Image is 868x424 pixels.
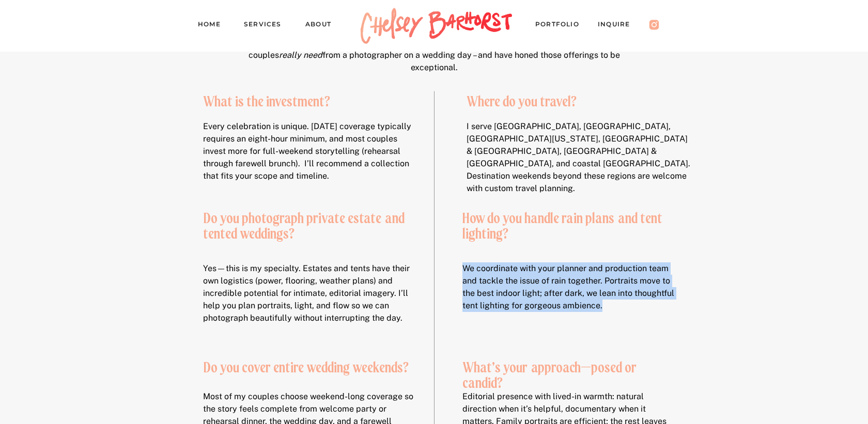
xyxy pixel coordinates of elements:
div: FAQ [315,1,553,29]
p: Yes—this is my specialty. Estates and tents have their own logistics (power, flooring, weather pl... [203,262,419,332]
p: After years of photographing weddings, [PERSON_NAME] and her team have identified what couples fr... [242,37,626,77]
p: Every celebration is unique. [DATE] coverage typically requires an eight-hour minimum, and most c... [203,120,419,186]
a: Home [198,19,229,33]
h2: How do you handle rain plans and tent lighting? [462,211,678,233]
a: Services [244,19,290,33]
a: About [305,19,341,33]
a: Inquire [598,19,640,33]
h2: What is the investment? [203,94,419,116]
i: really need [279,50,322,60]
a: PORTFOLIO [535,19,589,33]
h2: What’s your approach—posed or candid? [462,360,678,382]
h2: Where do you travel? [467,94,683,116]
p: I serve [GEOGRAPHIC_DATA], [GEOGRAPHIC_DATA], [GEOGRAPHIC_DATA][US_STATE], [GEOGRAPHIC_DATA] & [G... [467,120,695,178]
h2: Do you photograph private estate and tented weddings? [203,211,419,233]
h2: Do you cover entire wedding weekends? [203,360,419,382]
p: We coordinate with your planner and production team and tackle the issue of rain together. Portra... [462,262,678,339]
